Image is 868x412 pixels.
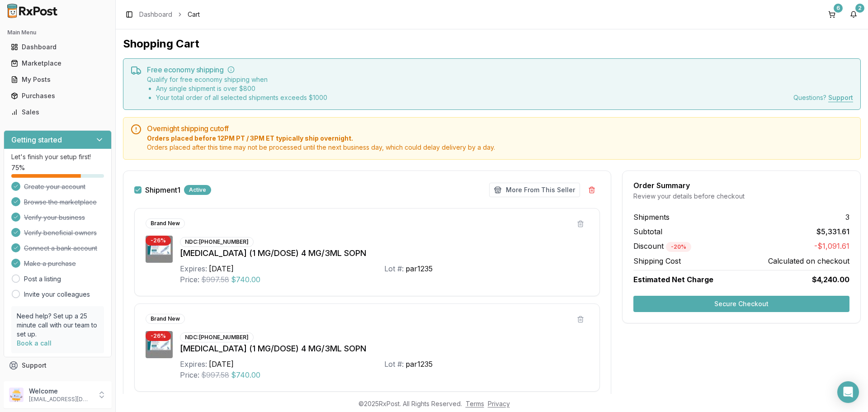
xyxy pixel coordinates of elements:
img: User avatar [9,388,24,402]
button: 6 [825,7,839,22]
button: 2 [846,7,861,22]
div: Price: [180,274,199,285]
h2: Main Menu [7,29,108,36]
a: Dashboard [7,39,108,55]
li: Your total order of all selected shipments exceeds $ 1000 [156,93,327,102]
div: Dashboard [11,43,104,52]
span: $997.58 [201,369,229,380]
div: 6 [834,4,843,13]
div: - 20 % [666,242,691,252]
span: Subtotal [633,226,662,237]
div: par1235 [406,359,433,369]
div: [MEDICAL_DATA] (1 MG/DOSE) 4 MG/3ML SOPN [180,247,589,260]
a: My Posts [7,71,108,88]
div: My Posts [11,75,104,84]
span: $4,240.00 [812,274,849,285]
h5: Free economy shipping [147,66,853,73]
a: Invite your colleagues [24,290,90,299]
div: - 26 % [146,236,171,246]
span: Orders placed after this time may not be processed until the next business day, which could delay... [147,143,853,152]
a: Purchases [7,88,108,104]
span: Create your account [24,182,85,191]
img: RxPost Logo [4,4,61,18]
h3: Getting started [11,134,62,145]
div: par1235 [406,263,433,274]
span: 3 [845,212,849,223]
div: Lot #: [384,263,404,274]
span: -$1,091.61 [814,241,849,252]
span: $740.00 [231,274,260,285]
a: Post a listing [24,275,61,284]
div: Order Summary [633,182,849,189]
div: Brand New [146,314,185,324]
button: My Posts [4,72,112,87]
div: Expires: [180,263,207,274]
button: Feedback [4,374,112,390]
button: More From This Seller [489,183,580,197]
span: Estimated Net Charge [633,275,713,284]
span: $740.00 [231,369,260,380]
div: Expires: [180,359,207,369]
span: $997.58 [201,274,229,285]
div: [MEDICAL_DATA] (1 MG/DOSE) 4 MG/3ML SOPN [180,342,589,355]
label: Shipment 1 [145,186,180,194]
button: Dashboard [4,40,112,54]
span: Shipments [633,212,670,223]
button: Purchases [4,89,112,103]
span: Discount [633,242,691,251]
div: Questions? [793,93,853,102]
a: Sales [7,104,108,120]
span: Connect a bank account [24,244,97,253]
div: Review your details before checkout [633,192,849,201]
div: Open Intercom Messenger [837,381,859,403]
div: [DATE] [209,359,234,369]
span: Shipping Cost [633,256,681,266]
button: Secure Checkout [633,296,849,312]
h1: Shopping Cart [123,37,861,51]
span: Feedback [22,377,52,386]
span: Browse the marketplace [24,198,97,207]
li: Any single shipment is over $ 800 [156,84,327,93]
span: Orders placed before 12PM PT / 3PM ET typically ship overnight. [147,134,853,143]
p: [EMAIL_ADDRESS][DOMAIN_NAME] [29,396,92,403]
span: Verify your business [24,213,85,222]
a: Marketplace [7,55,108,71]
a: Terms [466,400,484,407]
div: Active [184,185,211,195]
div: - 26 % [146,331,171,341]
span: $5,331.61 [816,226,849,237]
span: Calculated on checkout [768,256,849,266]
a: Privacy [488,400,510,407]
div: Purchases [11,91,104,100]
div: Qualify for free economy shipping when [147,75,327,102]
span: Make a purchase [24,259,76,268]
p: Let's finish your setup first! [11,152,104,161]
a: Book a call [17,339,52,347]
div: Price: [180,369,199,380]
div: Lot #: [384,359,404,369]
span: 75 % [11,163,25,172]
p: Need help? Set up a 25 minute call with our team to set up. [17,312,99,339]
button: Support [4,357,112,374]
a: Dashboard [139,10,172,19]
h5: Overnight shipping cutoff [147,125,853,132]
nav: breadcrumb [139,10,200,19]
span: Cart [188,10,200,19]
div: 2 [855,4,864,13]
div: Marketplace [11,59,104,68]
div: Sales [11,108,104,117]
p: Welcome [29,387,92,396]
div: NDC: [PHONE_NUMBER] [180,332,254,342]
div: NDC: [PHONE_NUMBER] [180,237,254,247]
div: Brand New [146,218,185,228]
div: [DATE] [209,263,234,274]
img: Ozempic (1 MG/DOSE) 4 MG/3ML SOPN [146,331,173,358]
img: Ozempic (1 MG/DOSE) 4 MG/3ML SOPN [146,236,173,263]
button: Sales [4,105,112,119]
span: Verify beneficial owners [24,228,97,237]
button: Marketplace [4,56,112,71]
